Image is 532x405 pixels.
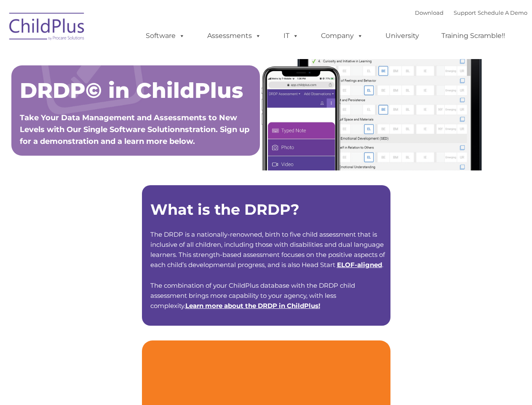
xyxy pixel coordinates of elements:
[454,9,476,16] a: Support
[185,302,318,310] a: Learn more about the DRDP in ChildPlus
[415,9,444,16] a: Download
[478,9,527,16] a: Schedule A Demo
[433,27,513,44] a: Training Scramble!!
[150,230,385,269] span: The DRDP is a nationally-renowned, birth to five child assessment that is inclusive of all childr...
[20,78,243,103] span: DRDP© in ChildPlus
[20,113,249,146] span: Take Your Data Management and Assessments to New Levels with Our Single Software Solutionnstratio...
[199,27,270,44] a: Assessments
[150,281,355,310] span: The combination of your ChildPlus database with the DRDP child assessment brings more capability ...
[415,9,527,16] font: |
[150,200,299,219] strong: What is the DRDP?
[275,27,307,44] a: IT
[377,27,428,44] a: University
[137,27,193,44] a: Software
[5,7,89,49] img: ChildPlus by Procare Solutions
[313,27,372,44] a: Company
[337,261,382,269] a: ELOF-aligned
[185,302,320,310] span: !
